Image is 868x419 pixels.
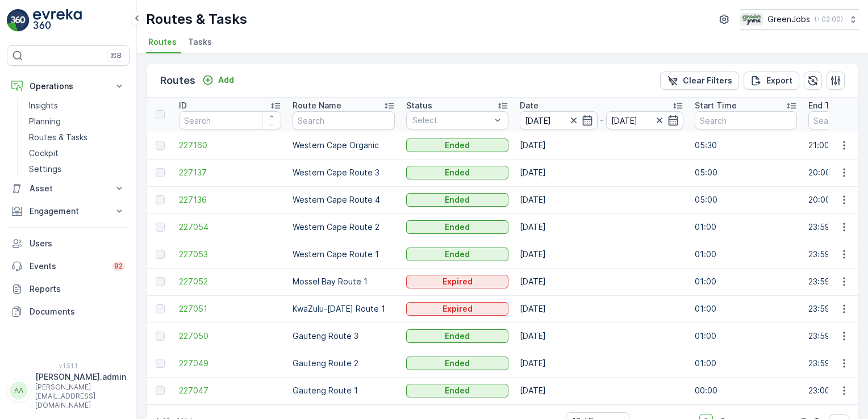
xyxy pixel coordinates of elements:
p: Routes & Tasks [29,132,87,143]
p: ( +02:00 ) [815,15,843,24]
a: 227050 [179,330,281,342]
a: 227053 [179,249,281,260]
a: 227051 [179,303,281,315]
div: Toggle Row Selected [156,359,165,368]
p: Western Cape Route 2 [293,221,395,233]
p: Routes [160,73,195,89]
button: Ended [406,139,508,152]
p: 01:00 [695,276,797,287]
input: Search [179,111,281,129]
a: Users [7,232,130,255]
p: 01:00 [695,249,797,260]
p: Ended [445,330,470,342]
button: AA[PERSON_NAME].admin[PERSON_NAME][EMAIL_ADDRESS][DOMAIN_NAME] [7,371,130,410]
p: Engagement [30,206,107,217]
p: Gauteng Route 2 [293,358,395,369]
p: Western Cape Organic [293,140,395,151]
p: Expired [443,303,473,315]
p: 82 [114,262,123,271]
button: Clear Filters [660,72,739,90]
p: Insights [29,100,58,111]
p: Ended [445,194,470,206]
span: 227137 [179,167,281,178]
p: GreenJobs [767,14,810,25]
p: Operations [30,81,107,92]
div: Toggle Row Selected [156,332,165,341]
input: Search [695,111,797,129]
button: Ended [406,248,508,261]
p: [PERSON_NAME][EMAIL_ADDRESS][DOMAIN_NAME] [35,383,126,410]
p: Clear Filters [683,75,732,86]
button: Expired [406,275,508,288]
span: Routes [148,36,177,48]
p: 01:00 [695,221,797,233]
a: Events82 [7,255,130,278]
p: Planning [29,116,61,127]
img: logo_light-DOdMpM7g.png [33,9,82,32]
a: Settings [24,161,130,177]
p: Routes & Tasks [146,10,247,28]
div: Toggle Row Selected [156,168,165,177]
img: logo [7,9,30,32]
p: ⌘B [110,51,122,60]
a: Cockpit [24,145,130,161]
p: Expired [443,276,473,287]
button: Ended [406,220,508,234]
div: Toggle Row Selected [156,386,165,395]
a: Reports [7,278,130,300]
p: Reports [30,283,125,295]
img: Green_Jobs_Logo.png [740,13,763,26]
p: Ended [445,249,470,260]
a: 227136 [179,194,281,206]
td: [DATE] [514,213,689,241]
button: Ended [406,357,508,370]
p: Status [406,100,432,111]
a: 227052 [179,276,281,287]
button: Ended [406,384,508,397]
a: 227047 [179,385,281,396]
p: [PERSON_NAME].admin [35,371,126,383]
p: Gauteng Route 1 [293,385,395,396]
p: KwaZulu-[DATE] Route 1 [293,303,395,315]
p: Cockpit [29,148,59,159]
p: Settings [29,164,61,175]
p: Documents [30,306,125,317]
p: Users [30,238,125,249]
p: End Time [808,100,845,111]
p: 00:00 [695,385,797,396]
div: Toggle Row Selected [156,277,165,286]
td: [DATE] [514,132,689,159]
a: 227049 [179,358,281,369]
button: Export [744,72,799,90]
input: dd/mm/yyyy [520,111,598,129]
input: Search [293,111,395,129]
button: Engagement [7,200,130,223]
button: Operations [7,75,130,98]
a: 227160 [179,140,281,151]
button: GreenJobs(+02:00) [740,9,859,30]
p: Ended [445,167,470,178]
p: Asset [30,183,107,194]
a: Routes & Tasks [24,129,130,145]
p: 01:00 [695,303,797,315]
button: Ended [406,329,508,343]
p: 05:30 [695,140,797,151]
div: Toggle Row Selected [156,195,165,204]
button: Asset [7,177,130,200]
a: 227054 [179,221,281,233]
p: Add [218,74,234,86]
button: Ended [406,166,508,179]
p: ID [179,100,187,111]
div: Toggle Row Selected [156,223,165,232]
td: [DATE] [514,295,689,322]
td: [DATE] [514,350,689,377]
td: [DATE] [514,377,689,404]
div: Toggle Row Selected [156,304,165,313]
td: [DATE] [514,268,689,295]
p: Ended [445,385,470,396]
